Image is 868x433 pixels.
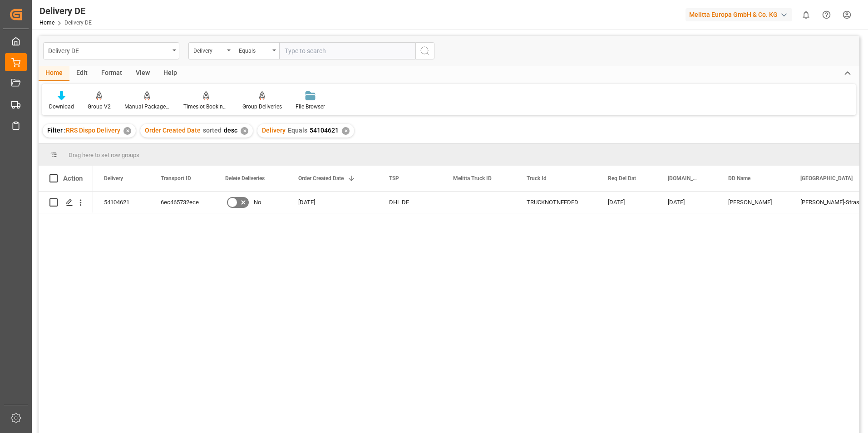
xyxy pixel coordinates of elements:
div: [DATE] [657,192,717,213]
span: 54104621 [310,127,339,134]
div: Manual Package TypeDetermination [124,103,170,111]
div: Format [94,66,129,81]
div: ✕ [123,127,131,135]
span: Req Del Dat [608,175,636,182]
span: Filter : [47,127,66,134]
span: [DOMAIN_NAME] Dat [668,175,698,182]
div: Equals [239,44,270,55]
div: Action [63,174,83,182]
div: Help [157,66,184,81]
button: Help Center [816,5,837,25]
span: desc [224,127,237,134]
span: [GEOGRAPHIC_DATA] [800,175,853,182]
div: Edit [69,66,94,81]
span: Delivery [262,127,286,134]
div: Delivery DE [39,4,92,18]
span: Delete Deliveries [225,175,265,182]
div: ✕ [342,127,350,135]
div: DHL DE [378,192,442,213]
span: RRS Dispo Delivery [66,127,120,134]
button: open menu [188,42,234,59]
span: Truck Id [527,175,547,182]
span: Melitta Truck ID [453,175,492,182]
span: Order Created Date [298,175,344,182]
span: sorted [203,127,222,134]
div: TRUCKNOTNEEDED [516,192,597,213]
button: open menu [43,42,179,59]
button: Melitta Europa GmbH & Co. KG [686,6,796,23]
div: Timeslot Booking Report [183,103,229,111]
div: Home [39,66,69,81]
a: Home [39,20,54,26]
div: Delivery DE [48,44,169,56]
div: Download [49,103,74,111]
button: show 0 new notifications [796,5,816,25]
button: open menu [234,42,279,59]
span: TSP [389,175,399,182]
span: No [254,192,261,213]
span: Order Created Date [145,127,201,134]
div: [DATE] [287,192,378,213]
div: [PERSON_NAME] [717,192,789,213]
div: Press SPACE to select this row. [39,192,93,213]
div: 6ec465732ece [150,192,214,213]
div: File Browser [296,103,325,111]
div: Group V2 [88,103,111,111]
button: search button [415,42,434,59]
span: Transport ID [161,175,191,182]
div: 54104621 [93,192,150,213]
div: ✕ [241,127,248,135]
div: Delivery [193,44,224,55]
div: Group Deliveries [242,103,282,111]
span: Equals [288,127,307,134]
span: Drag here to set row groups [69,152,139,158]
input: Type to search [279,42,415,59]
div: Melitta Europa GmbH & Co. KG [686,8,792,21]
div: View [129,66,157,81]
div: [DATE] [597,192,657,213]
span: DD Name [728,175,750,182]
span: Delivery [104,175,123,182]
